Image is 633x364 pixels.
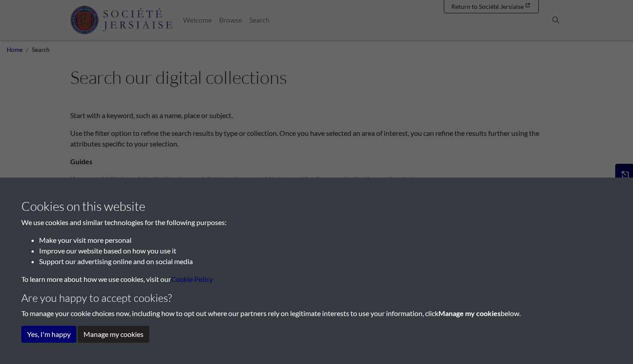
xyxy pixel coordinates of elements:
[21,292,612,305] h4: Are you happy to accept cookies?
[21,199,612,214] h3: Cookies on this website
[78,326,149,343] button: Manage my cookies
[39,235,612,245] li: Make your visit more personal
[21,308,612,319] p: To manage your cookie choices now, including how to opt out where our partners rely on legitimate...
[39,245,612,256] li: Improve our website based on how you use it
[21,217,612,228] p: We use cookies and similar technologies for the following purposes:
[21,274,612,285] p: To learn more about how we use cookies, visit our
[438,309,501,317] strong: Manage my cookies
[21,326,76,343] button: Yes, I'm happy
[171,275,213,283] a: learn more about cookies
[39,256,612,267] li: Support our advertising online and on social media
